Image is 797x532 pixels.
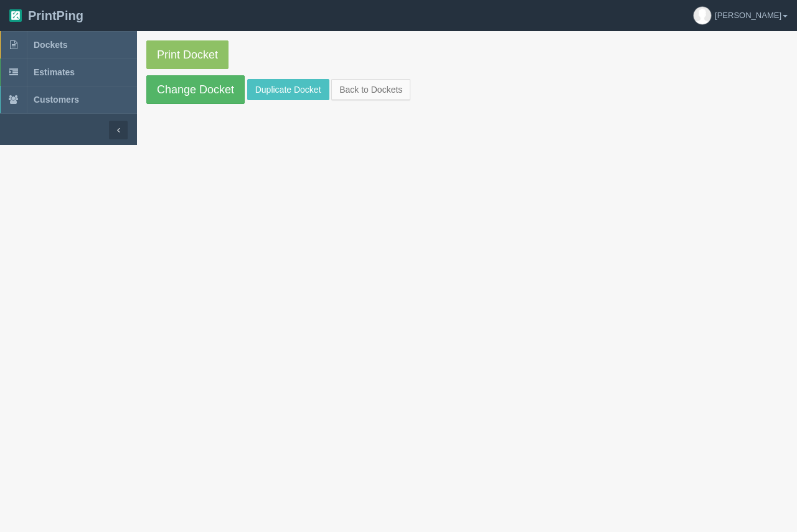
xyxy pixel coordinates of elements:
[34,67,75,77] span: Estimates
[146,75,245,104] a: Change Docket
[146,40,229,69] a: Print Docket
[34,40,67,50] span: Dockets
[34,95,79,105] span: Customers
[247,79,329,100] a: Duplicate Docket
[331,79,410,100] a: Back to Dockets
[9,9,22,22] img: logo-3e63b451c926e2ac314895c53de4908e5d424f24456219fb08d385ab2e579770.png
[694,7,711,24] img: avatar_default-7531ab5dedf162e01f1e0bb0964e6a185e93c5c22dfe317fb01d7f8cd2b1632c.jpg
